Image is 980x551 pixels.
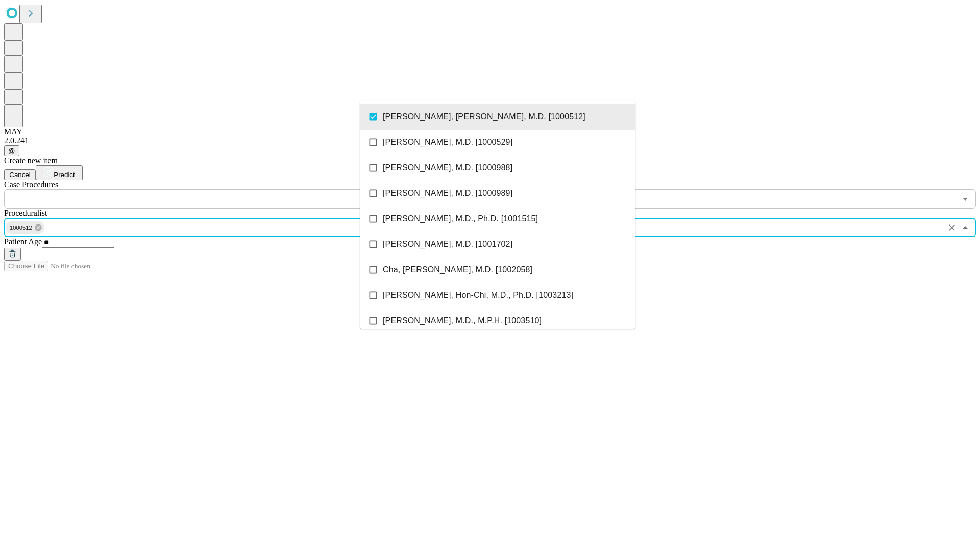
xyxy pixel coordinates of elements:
[4,209,47,217] span: Proceduralist
[383,264,532,276] span: Cha, [PERSON_NAME], M.D. [1002058]
[6,222,36,234] span: 1000512
[9,171,31,179] span: Cancel
[4,156,58,165] span: Create new item
[383,187,512,199] span: [PERSON_NAME], M.D. [1000989]
[4,169,36,180] button: Cancel
[383,213,538,225] span: [PERSON_NAME], M.D., Ph.D. [1001515]
[383,238,512,251] span: [PERSON_NAME], M.D. [1001702]
[8,147,15,155] span: @
[4,136,976,145] div: 2.0.241
[958,192,972,206] button: Open
[54,171,75,179] span: Predict
[383,162,512,174] span: [PERSON_NAME], M.D. [1000988]
[383,315,542,327] span: [PERSON_NAME], M.D., M.P.H. [1003510]
[4,127,976,136] div: MAY
[383,289,573,302] span: [PERSON_NAME], Hon-Chi, M.D., Ph.D. [1003213]
[4,180,58,189] span: Scheduled Procedure
[945,220,959,235] button: Clear
[6,221,44,234] div: 1000512
[383,111,585,123] span: [PERSON_NAME], [PERSON_NAME], M.D. [1000512]
[383,136,512,148] span: [PERSON_NAME], M.D. [1000529]
[36,165,83,180] button: Predict
[958,220,972,235] button: Close
[4,237,42,246] span: Patient Age
[4,145,19,156] button: @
